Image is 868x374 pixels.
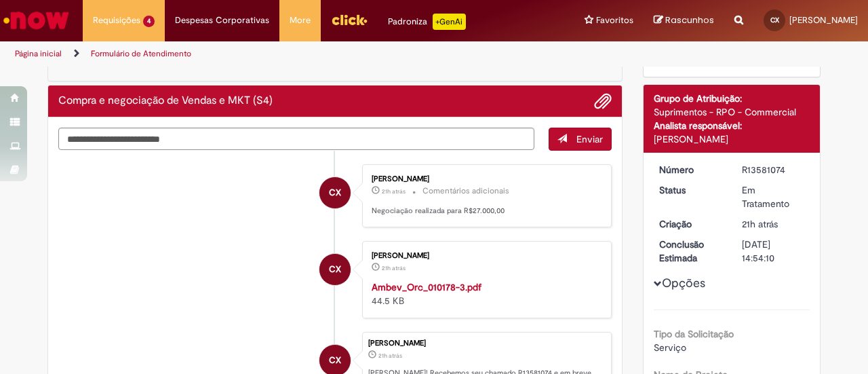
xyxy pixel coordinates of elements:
[319,177,351,208] div: Claudia Perdigao Xavier
[654,341,686,354] span: Serviço
[649,163,732,176] dt: Número
[594,92,612,110] button: Adicionar anexos
[654,92,810,105] div: Grupo de Atribuição:
[649,238,732,265] dt: Conclusão Estimada
[91,48,191,59] a: Formulário de Atendimento
[596,14,633,27] span: Favoritos
[770,16,779,24] span: CX
[372,280,597,307] div: 44.5 KB
[372,206,597,217] p: Negociação realizada para R$27.000,00
[654,105,810,119] div: Suprimentos - RPO - Commercial
[742,218,778,230] span: 21h atrás
[93,14,140,27] span: Requisições
[433,14,466,30] p: +GenAi
[654,132,810,146] div: [PERSON_NAME]
[175,14,269,27] span: Despesas Corporativas
[382,187,406,195] time: 30/09/2025 11:54:56
[654,14,714,27] a: Rascunhos
[372,281,481,293] a: Ambev_Orc_010178-3.pdf
[1,7,71,34] img: ServiceNow
[654,328,734,340] b: Tipo da Solicitação
[665,14,714,26] span: Rascunhos
[654,119,810,132] div: Analista responsável:
[549,128,612,151] button: Enviar
[382,264,406,272] span: 21h atrás
[372,175,597,183] div: [PERSON_NAME]
[742,163,805,176] div: R13581074
[742,183,805,210] div: Em Tratamento
[388,14,466,30] div: Padroniza
[382,264,406,272] time: 30/09/2025 11:54:04
[742,238,805,265] div: [DATE] 14:54:10
[331,10,368,30] img: click_logo_yellow_360x200.png
[329,253,341,286] span: CX
[58,95,273,107] h2: Compra e negociação de Vendas e MKT (S4) Histórico de tíquete
[368,339,604,348] div: [PERSON_NAME]
[649,217,732,231] dt: Criação
[329,176,341,209] span: CX
[789,14,858,26] span: [PERSON_NAME]
[290,14,311,27] span: More
[10,41,568,67] ul: Trilhas de página
[742,218,778,230] time: 30/09/2025 11:54:06
[319,254,351,285] div: Claudia Perdigao Xavier
[372,252,597,260] div: [PERSON_NAME]
[576,133,603,145] span: Enviar
[422,185,509,197] small: Comentários adicionais
[143,16,155,27] span: 4
[382,187,406,195] span: 21h atrás
[742,217,805,231] div: 30/09/2025 11:54:06
[15,48,62,59] a: Página inicial
[378,352,402,360] span: 21h atrás
[649,183,732,197] dt: Status
[58,128,534,150] textarea: Digite sua mensagem aqui...
[378,352,402,360] time: 30/09/2025 11:54:06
